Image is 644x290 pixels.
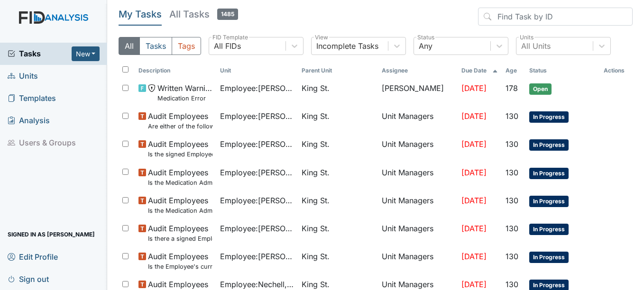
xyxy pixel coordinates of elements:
span: [DATE] [461,111,487,121]
button: Tags [172,37,201,55]
span: Analysis [8,113,50,128]
td: Unit Managers [378,135,458,163]
th: Toggle SortBy [525,63,600,79]
td: Unit Managers [378,163,458,191]
span: 130 [506,224,518,233]
span: Employee : [PERSON_NAME] [220,110,294,122]
span: 130 [506,280,518,289]
span: Employee : [PERSON_NAME], Uniququa [220,223,294,234]
button: Tasks [139,37,172,55]
span: Employee : Nechell, Silver [220,279,294,290]
span: Employee : [PERSON_NAME], Uniququa [220,167,294,178]
span: In Progress [529,111,569,123]
span: [DATE] [461,280,487,289]
span: 130 [506,196,518,205]
th: Actions [600,63,633,79]
span: King St. [302,251,330,262]
span: Employee : [PERSON_NAME] [220,138,294,150]
span: 130 [506,139,518,149]
td: [PERSON_NAME] [378,79,458,107]
span: Employee : [PERSON_NAME], Uniququa [220,251,294,262]
td: Unit Managers [378,107,458,135]
span: [DATE] [461,196,487,205]
span: King St. [302,82,330,94]
span: In Progress [529,252,569,263]
button: New [72,46,100,61]
span: King St. [302,167,330,178]
span: [DATE] [461,252,487,261]
td: Unit Managers [378,191,458,219]
small: Is the Medication Administration Test and 2 observation checklist (hire after 10/07) found in the... [148,206,212,215]
h5: All Tasks [169,8,238,21]
span: King St. [302,279,330,290]
span: Employee : [PERSON_NAME], Uniququa [220,195,294,206]
div: All FIDs [214,40,241,52]
button: All [119,37,140,55]
th: Toggle SortBy [458,63,502,79]
span: 178 [506,83,518,93]
div: Incomplete Tasks [316,40,378,52]
span: Templates [8,91,56,106]
span: 1485 [217,9,238,20]
input: Toggle All Rows Selected [122,66,129,72]
small: Is the Medication Administration certificate found in the file? [148,178,212,187]
span: Signed in as [PERSON_NAME] [8,227,95,242]
td: Unit Managers [378,219,458,247]
span: King St. [302,110,330,122]
div: All Units [521,40,551,52]
span: 130 [506,168,518,177]
span: Sign out [8,272,49,286]
span: Audit Employees Is the Employee's current annual Performance Evaluation on file? [148,251,212,271]
span: Written Warning Medication Error [157,82,212,103]
span: Employee : [PERSON_NAME] [220,82,294,94]
span: In Progress [529,168,569,179]
small: Is the Employee's current annual Performance Evaluation on file? [148,262,212,271]
span: [DATE] [461,224,487,233]
span: 130 [506,111,518,121]
th: Toggle SortBy [298,63,378,79]
div: Any [419,40,432,52]
span: King St. [302,223,330,234]
th: Toggle SortBy [135,63,216,79]
small: Medication Error [157,94,212,103]
small: Is there a signed Employee Job Description in the file for the employee's current position? [148,234,212,243]
th: Assignee [378,63,458,79]
span: [DATE] [461,139,487,149]
th: Toggle SortBy [216,63,298,79]
div: Type filter [119,37,201,55]
span: [DATE] [461,83,487,93]
h5: My Tasks [119,8,162,21]
span: 130 [506,252,518,261]
span: Audit Employees Is the signed Employee Confidentiality Agreement in the file (HIPPA)? [148,138,212,159]
span: Audit Employees Is the Medication Administration certificate found in the file? [148,167,212,187]
span: Audit Employees Is the Medication Administration Test and 2 observation checklist (hire after 10/... [148,195,212,215]
a: Tasks [8,48,72,59]
span: King St. [302,138,330,150]
small: Is the signed Employee Confidentiality Agreement in the file (HIPPA)? [148,150,212,159]
span: Edit Profile [8,249,58,264]
span: In Progress [529,196,569,207]
input: Find Task by ID [478,8,633,26]
span: Audit Employees Is there a signed Employee Job Description in the file for the employee's current... [148,223,212,243]
small: Are either of the following in the file? "Consumer Report Release Forms" and the "MVR Disclosure ... [148,122,212,131]
span: Audit Employees Are either of the following in the file? "Consumer Report Release Forms" and the ... [148,110,212,131]
span: [DATE] [461,168,487,177]
td: Unit Managers [378,247,458,275]
span: King St. [302,195,330,206]
span: In Progress [529,139,569,151]
th: Toggle SortBy [502,63,525,79]
span: In Progress [529,224,569,235]
span: Units [8,69,38,83]
span: Open [529,83,552,95]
